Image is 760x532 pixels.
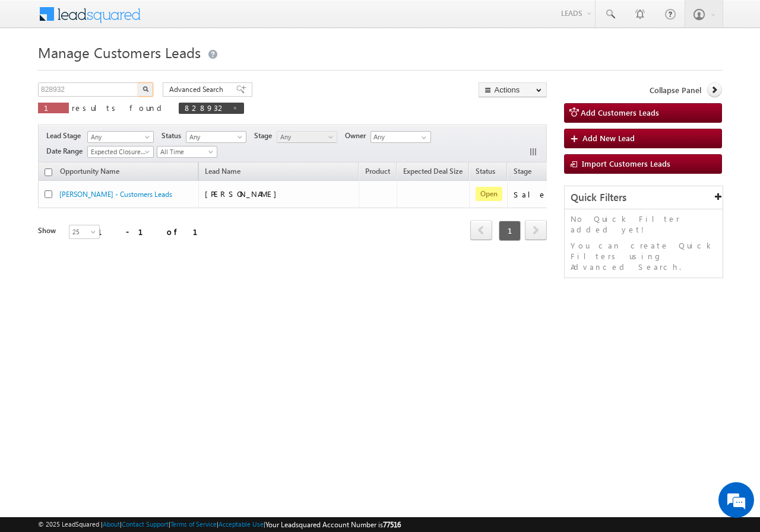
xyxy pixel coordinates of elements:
[38,43,201,62] span: Manage Customers Leads
[508,165,537,180] a: Stage
[581,107,659,117] span: Add Customers Leads
[69,227,101,237] span: 25
[59,190,172,199] a: [PERSON_NAME] - Customers Leads
[199,165,246,180] span: Lead Name
[383,520,401,529] span: 77516
[254,130,277,141] span: Stage
[54,165,125,180] a: Opportunity Name
[514,189,597,200] div: Sale Marked
[499,221,521,241] span: 1
[87,131,154,143] a: Any
[650,85,701,95] span: Collapse Panel
[142,86,148,92] img: Search
[345,130,370,141] span: Owner
[470,221,492,240] a: prev
[186,132,243,142] span: Any
[265,520,401,529] span: Your Leadsquared Account Number is
[103,520,120,528] a: About
[46,146,87,157] span: Date Range
[157,146,214,157] span: All Time
[476,187,502,201] span: Open
[277,131,337,143] a: Any
[169,84,227,95] span: Advanced Search
[582,133,635,143] span: Add New Lead
[38,225,59,236] div: Show
[479,82,547,97] button: Actions
[97,225,212,238] div: 1 - 1 of 1
[277,132,334,142] span: Any
[370,131,431,143] input: Type to Search
[403,167,463,176] span: Expected Deal Size
[525,220,547,240] span: next
[205,189,283,199] span: [PERSON_NAME]
[45,168,52,176] input: Check all records
[38,519,401,530] span: © 2025 LeadSquared | | | | |
[186,131,246,143] a: Any
[72,103,166,113] span: results found
[571,240,717,272] p: You can create Quick Filters using Advanced Search.
[60,167,119,176] span: Opportunity Name
[582,158,670,168] span: Import Customers Leads
[565,186,723,209] div: Quick Filters
[87,146,154,158] a: Expected Closure Date
[88,132,150,142] span: Any
[365,167,390,176] span: Product
[514,167,531,176] span: Stage
[170,520,217,528] a: Terms of Service
[185,103,226,113] span: 828932
[69,225,100,239] a: 25
[397,165,468,180] a: Expected Deal Size
[88,146,150,157] span: Expected Closure Date
[415,132,430,144] a: Show All Items
[218,520,264,528] a: Acceptable Use
[525,221,547,240] a: next
[157,146,217,158] a: All Time
[161,130,186,141] span: Status
[470,220,492,240] span: prev
[122,520,169,528] a: Contact Support
[470,165,501,180] a: Status
[46,130,85,141] span: Lead Stage
[571,214,717,235] p: No Quick Filter added yet!
[44,103,63,113] span: 1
